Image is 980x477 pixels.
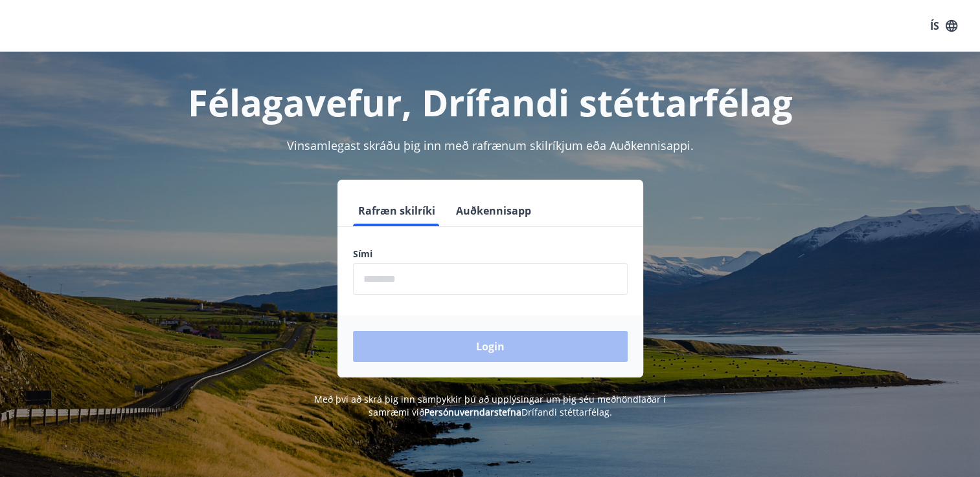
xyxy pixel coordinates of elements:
[287,138,694,153] span: Vinsamlegast skráðu þig inn með rafrænum skilríkjum eða Auðkennisappi.
[451,195,536,226] button: Auðkennisapp
[314,393,666,418] span: Með því að skrá þig inn samþykkir þú að upplýsingar um þig séu meðhöndlaðar í samræmi við Drífand...
[424,406,521,418] a: Persónuverndarstefna
[353,195,440,226] button: Rafræn skilríki
[40,78,941,127] h1: Félagavefur, Drífandi stéttarfélag
[923,14,964,37] button: ÍS
[353,248,628,260] label: Sími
